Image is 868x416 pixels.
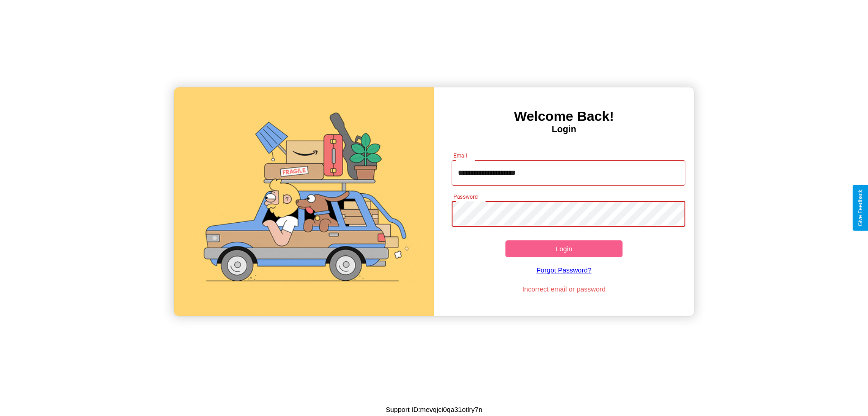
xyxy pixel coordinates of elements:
[386,403,482,416] p: Support ID: mevqjci0qa31otlry7n
[505,240,623,257] button: Login
[453,193,477,201] label: Password
[447,283,681,295] p: Incorrect email or password
[434,124,694,134] h4: Login
[447,257,681,283] a: Forgot Password?
[434,109,694,124] h3: Welcome Back!
[453,152,467,159] label: Email
[857,190,863,226] div: Give Feedback
[174,87,434,316] img: gif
